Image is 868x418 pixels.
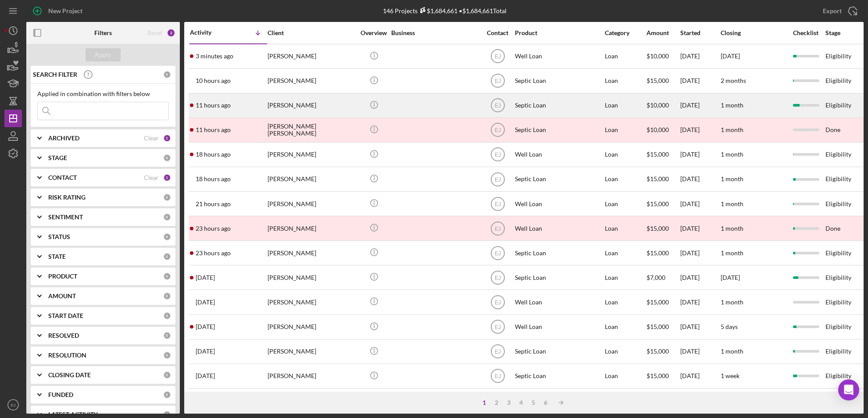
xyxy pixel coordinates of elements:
[647,372,669,379] span: $15,000
[680,168,720,191] div: [DATE]
[494,127,500,133] text: EJ
[515,192,603,215] div: Well Loan
[515,364,603,388] div: Septic Loan
[268,315,355,339] div: [PERSON_NAME]
[647,118,679,142] div: $10,000
[48,293,76,300] b: AMOUNT
[196,151,231,158] time: 2025-09-25 19:42
[481,29,514,36] div: Contact
[147,29,162,36] div: Reset
[680,94,720,117] div: [DATE]
[647,347,669,355] span: $15,000
[163,351,171,359] div: 0
[721,225,743,232] time: 1 month
[268,29,355,36] div: Client
[605,389,646,412] div: Loan
[268,168,355,191] div: [PERSON_NAME]
[515,69,603,93] div: Septic Loan
[163,371,171,379] div: 0
[647,52,669,60] span: $10,000
[515,118,603,142] div: Septic Loan
[494,201,500,207] text: EJ
[144,135,159,142] div: Clear
[268,45,355,68] div: [PERSON_NAME]
[528,399,540,406] div: 5
[163,312,171,320] div: 0
[268,266,355,289] div: [PERSON_NAME]
[515,29,603,36] div: Product
[268,217,355,240] div: [PERSON_NAME]
[647,29,679,36] div: Amount
[515,389,603,412] div: Septic Loan
[605,118,646,142] div: Loan
[838,379,859,400] div: Open Intercom Messenger
[680,315,720,339] div: [DATE]
[48,312,83,319] b: START DATE
[680,192,720,215] div: [DATE]
[494,250,500,256] text: EJ
[540,399,552,406] div: 6
[196,250,231,257] time: 2025-09-25 13:56
[144,174,159,181] div: Clear
[163,391,171,399] div: 0
[680,241,720,264] div: [DATE]
[647,200,669,207] span: $15,000
[494,225,500,232] text: EJ
[647,101,669,109] span: $10,000
[196,53,233,60] time: 2025-09-26 13:19
[196,348,215,355] time: 2025-09-23 17:47
[787,29,825,36] div: Checklist
[48,2,82,20] div: New Project
[605,143,646,166] div: Loan
[33,71,77,78] b: SEARCH FILTER
[503,399,515,406] div: 3
[605,266,646,289] div: Loan
[48,135,79,142] b: ARCHIVED
[268,143,355,166] div: [PERSON_NAME]
[4,396,22,414] button: EJ
[647,217,679,240] div: $15,000
[605,315,646,339] div: Loan
[48,214,83,221] b: SENTIMENT
[605,364,646,388] div: Loan
[721,274,740,281] time: [DATE]
[515,266,603,289] div: Septic Loan
[721,77,746,84] time: 2 months
[605,69,646,93] div: Loan
[721,175,743,182] time: 1 month
[825,266,868,289] div: Eligibility
[479,399,491,406] div: 1
[605,168,646,191] div: Loan
[163,332,171,339] div: 0
[196,102,231,109] time: 2025-09-26 02:33
[196,200,231,207] time: 2025-09-25 16:04
[383,7,507,14] div: 146 Projects • $1,684,661 Total
[680,118,720,142] div: [DATE]
[825,315,868,339] div: Eligibility
[494,373,500,379] text: EJ
[268,118,355,142] div: [PERSON_NAME] [PERSON_NAME]
[48,233,70,240] b: STATUS
[268,364,355,388] div: [PERSON_NAME]
[494,324,500,330] text: EJ
[515,290,603,314] div: Well Loan
[190,29,229,36] div: Activity
[680,290,720,314] div: [DATE]
[605,340,646,363] div: Loan
[825,94,868,117] div: Eligibility
[491,399,503,406] div: 2
[825,340,868,363] div: Eligibility
[825,29,868,36] div: Stage
[721,150,743,158] time: 1 month
[721,52,740,60] time: [DATE]
[357,29,390,36] div: Overview
[95,48,111,61] div: Apply
[494,78,500,84] text: EJ
[647,150,669,158] span: $15,000
[48,352,86,359] b: RESOLUTION
[268,340,355,363] div: [PERSON_NAME]
[515,315,603,339] div: Well Loan
[163,71,171,79] div: 0
[825,118,868,142] div: Done
[48,273,77,280] b: PRODUCT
